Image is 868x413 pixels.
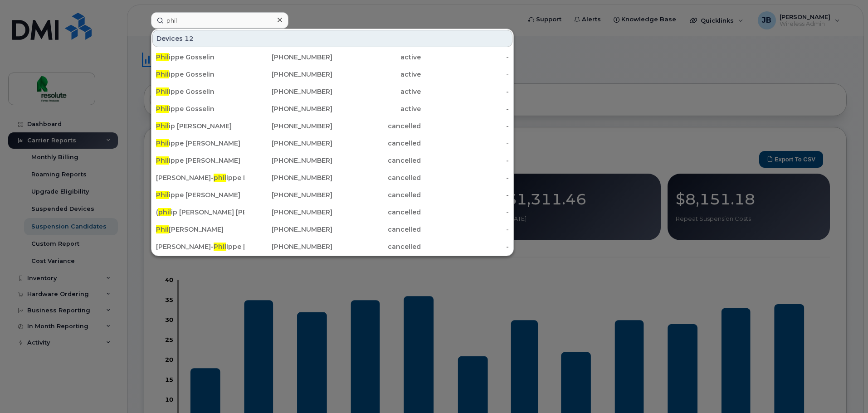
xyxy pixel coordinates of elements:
[152,49,512,65] a: Philippe Gosselin[PHONE_NUMBER]active-
[244,53,333,62] div: [PHONE_NUMBER]
[152,152,512,169] a: Philippe [PERSON_NAME][PHONE_NUMBER]cancelled-
[156,225,244,234] div: [PERSON_NAME]
[152,83,512,100] a: Philippe Gosselin[PHONE_NUMBER]active-
[244,70,333,79] div: [PHONE_NUMBER]
[156,121,244,131] div: ip [PERSON_NAME]
[156,225,169,233] span: Phil
[244,208,333,217] div: [PHONE_NUMBER]
[156,87,169,96] span: Phil
[156,122,169,130] span: Phil
[152,30,512,47] div: Devices
[185,34,194,43] span: 12
[156,139,244,148] div: ippe [PERSON_NAME]
[421,104,509,113] div: -
[421,190,509,199] div: -
[152,187,512,203] a: Philippe [PERSON_NAME][PHONE_NUMBER]cancelled-
[244,104,333,113] div: [PHONE_NUMBER]
[332,225,421,234] div: cancelled
[158,208,171,216] span: phil
[332,139,421,148] div: cancelled
[421,156,509,165] div: -
[156,87,244,96] div: ippe Gosselin
[332,156,421,165] div: cancelled
[156,53,169,61] span: Phil
[156,53,244,62] div: ippe Gosselin
[244,156,333,165] div: [PHONE_NUMBER]
[152,135,512,151] a: Philippe [PERSON_NAME][PHONE_NUMBER]cancelled-
[244,242,333,251] div: [PHONE_NUMBER]
[156,70,169,78] span: Phil
[152,118,512,134] a: Philip [PERSON_NAME][PHONE_NUMBER]cancelled-
[156,208,244,217] div: ( ip [PERSON_NAME] [PERSON_NAME]) P-vo
[156,105,169,113] span: Phil
[421,173,509,182] div: -
[214,174,226,182] span: phil
[156,70,244,79] div: ippe Gosselin
[152,66,512,83] a: Philippe Gosselin[PHONE_NUMBER]active-
[152,204,512,220] a: (philip [PERSON_NAME] [PERSON_NAME]) P-vo[PHONE_NUMBER]cancelled-
[421,53,509,62] div: -
[332,104,421,113] div: active
[421,87,509,96] div: -
[156,242,244,251] div: [PERSON_NAME]- ippe [PERSON_NAME]
[421,70,509,79] div: -
[244,139,333,148] div: [PHONE_NUMBER]
[156,156,244,165] div: ippe [PERSON_NAME]
[156,191,169,199] span: Phil
[152,221,512,238] a: Phil[PERSON_NAME][PHONE_NUMBER]cancelled-
[156,104,244,113] div: ippe Gosselin
[421,139,509,148] div: -
[421,208,509,217] div: -
[332,70,421,79] div: active
[152,101,512,117] a: Philippe Gosselin[PHONE_NUMBER]active-
[332,208,421,217] div: cancelled
[332,121,421,131] div: cancelled
[244,225,333,234] div: [PHONE_NUMBER]
[156,190,244,199] div: ippe [PERSON_NAME]
[332,53,421,62] div: active
[152,238,512,255] a: [PERSON_NAME]-Philippe [PERSON_NAME][PHONE_NUMBER]cancelled-
[214,243,226,251] span: Phil
[244,190,333,199] div: [PHONE_NUMBER]
[332,190,421,199] div: cancelled
[244,87,333,96] div: [PHONE_NUMBER]
[332,173,421,182] div: cancelled
[156,139,169,147] span: Phil
[421,242,509,251] div: -
[244,121,333,131] div: [PHONE_NUMBER]
[244,173,333,182] div: [PHONE_NUMBER]
[332,87,421,96] div: active
[332,242,421,251] div: cancelled
[156,173,244,182] div: [PERSON_NAME]- ippe De Serre
[152,170,512,186] a: [PERSON_NAME]-philippe De Serre[PHONE_NUMBER]cancelled-
[421,121,509,131] div: -
[156,156,169,165] span: Phil
[421,225,509,234] div: -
